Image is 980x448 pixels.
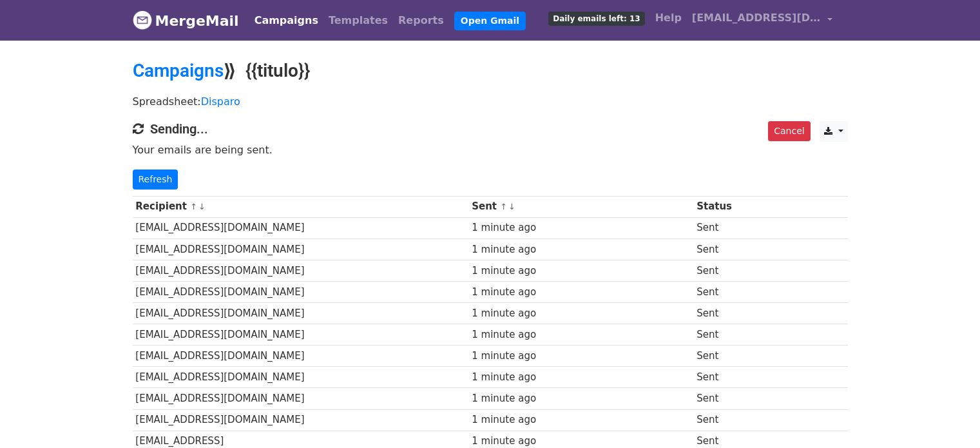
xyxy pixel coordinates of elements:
[133,324,469,346] td: [EMAIL_ADDRESS][DOMAIN_NAME]
[768,121,810,141] a: Cancel
[472,242,690,257] div: 1 minute ago
[693,217,773,239] td: Sent
[133,260,469,281] td: [EMAIL_ADDRESS][DOMAIN_NAME]
[472,349,690,364] div: 1 minute ago
[472,413,690,427] div: 1 minute ago
[472,370,690,385] div: 1 minute ago
[198,202,206,211] a: ↓
[472,306,690,321] div: 1 minute ago
[472,220,690,235] div: 1 minute ago
[693,303,773,324] td: Sent
[693,239,773,260] td: Sent
[133,303,469,324] td: [EMAIL_ADDRESS][DOMAIN_NAME]
[472,391,690,406] div: 1 minute ago
[548,12,644,26] span: Daily emails left: 13
[543,5,649,31] a: Daily emails left: 13
[692,10,821,26] span: [EMAIL_ADDRESS][DOMAIN_NAME]
[472,285,690,300] div: 1 minute ago
[133,409,469,431] td: [EMAIL_ADDRESS][DOMAIN_NAME]
[133,346,469,367] td: [EMAIL_ADDRESS][DOMAIN_NAME]
[249,8,323,34] a: Campaigns
[133,170,178,190] a: Refresh
[693,388,773,409] td: Sent
[133,60,848,82] h2: ⟫ {{titulo}}
[500,202,507,211] a: ↑
[472,264,690,278] div: 1 minute ago
[133,217,469,239] td: [EMAIL_ADDRESS][DOMAIN_NAME]
[133,121,848,137] h4: Sending...
[133,196,469,217] th: Recipient
[693,346,773,367] td: Sent
[468,196,693,217] th: Sent
[693,260,773,281] td: Sent
[133,388,469,409] td: [EMAIL_ADDRESS][DOMAIN_NAME]
[201,95,240,108] a: Disparo
[454,12,526,30] a: Open Gmail
[393,8,449,34] a: Reports
[693,196,773,217] th: Status
[508,202,515,211] a: ↓
[133,143,848,157] p: Your emails are being sent.
[323,8,393,34] a: Templates
[650,5,687,31] a: Help
[693,367,773,388] td: Sent
[687,5,838,35] a: [EMAIL_ADDRESS][DOMAIN_NAME]
[693,409,773,431] td: Sent
[133,281,469,302] td: [EMAIL_ADDRESS][DOMAIN_NAME]
[693,281,773,302] td: Sent
[133,95,848,108] p: Spreadsheet:
[133,10,152,30] img: MergeMail logo
[133,60,224,81] a: Campaigns
[133,7,239,34] a: MergeMail
[190,202,197,211] a: ↑
[472,327,690,342] div: 1 minute ago
[133,239,469,260] td: [EMAIL_ADDRESS][DOMAIN_NAME]
[133,367,469,388] td: [EMAIL_ADDRESS][DOMAIN_NAME]
[693,324,773,346] td: Sent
